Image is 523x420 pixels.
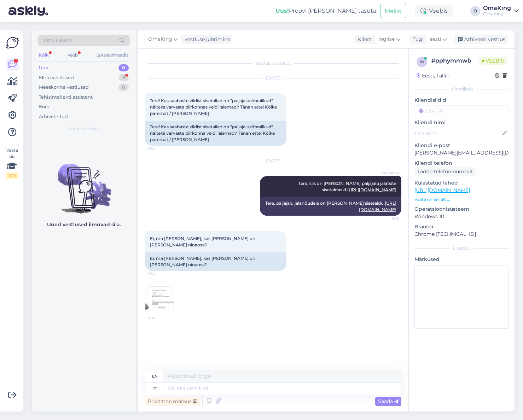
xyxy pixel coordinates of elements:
[486,58,504,64] font: Veebis
[413,36,424,42] font: Tugi
[39,104,49,109] font: Kõik
[299,181,397,192] font: tere, siis on [PERSON_NAME] paljajalu jalatsite sisetaldasid.
[414,105,509,116] input: Lisa silt
[39,113,68,119] font: Arhiveeritud
[392,216,399,221] font: 9:20
[265,200,385,206] font: Tere, paljajalu jalanõudele on [PERSON_NAME] sisetaldu.
[68,126,100,131] font: Uued vestlused
[431,57,435,64] font: #
[122,84,125,90] font: 0
[289,7,377,14] font: Proovi [PERSON_NAME] tasuta:
[68,52,78,58] font: Veeb
[380,4,406,18] button: Meilid
[150,256,256,267] font: Ei, ma [PERSON_NAME], kas [PERSON_NAME] on [PERSON_NAME] ninaosa?
[147,316,155,320] font: 11:36
[358,36,372,42] font: Klient
[483,5,511,11] font: OmaKing
[382,171,399,175] font: OmaKing
[378,36,395,42] font: Inglise
[147,272,155,276] font: 11:36
[414,160,452,166] font: Kliendi telefon
[44,37,72,43] font: Otsi kliente
[11,173,16,178] font: / 3
[266,75,281,81] font: [DATE]
[150,124,276,142] font: Tere! Kas saabaste vildist sisetallad on "paljajalusõbralikud", näiteks varvaste piirkonna veidi ...
[6,147,18,159] font: Vaata siia
[414,223,434,230] font: Brauser
[145,287,174,315] img: Manus
[153,386,157,391] font: jt
[435,57,471,64] font: pphymmwb
[39,94,93,100] font: Tehisintellekti assistent
[483,11,504,16] font: OmaKing
[483,5,519,17] a: OmaKingOmaKing
[414,142,450,148] font: Kliendi e-post
[122,65,125,70] font: 0
[47,221,121,228] font: Uued vestlused ilmuvad siia.
[150,236,256,247] font: Ei, ma [PERSON_NAME], kas [PERSON_NAME] on [PERSON_NAME] ninaosa?
[39,65,48,70] font: Uus
[385,8,402,14] font: Meilid
[429,7,448,14] font: Veebis
[148,398,192,404] font: Privaatne märkus
[414,231,476,237] font: Chrome [TECHNICAL_ID]
[422,72,449,79] font: Eesti, Tallin
[414,256,440,262] font: Märkused
[147,146,155,151] font: 11:52
[414,187,470,193] a: [URL][DOMAIN_NAME]
[430,36,441,42] font: eesti
[152,374,158,379] font: en
[415,129,501,137] input: Lisa nimi
[185,36,230,42] font: vestluse juhtimine
[347,187,396,192] a: [URL][DOMAIN_NAME]
[122,75,125,80] font: 8
[39,84,89,90] font: Meeskonna vestlused
[6,36,19,49] img: Askly logo
[414,213,444,220] font: Windows 10
[275,7,289,14] font: Uus!
[39,75,74,80] font: Minu vestlused
[266,158,281,163] font: [DATE]
[473,8,477,13] font: O
[150,98,278,116] font: Tere! Kas saabaste vildist sisetallad on "paljajalusõbralikud", näiteks varvaste piirkonnas veidi...
[414,197,450,202] font: Vaata lähemalt ...
[420,59,424,64] font: w
[414,119,446,126] font: Kliendi nimi
[39,52,49,58] font: Kõik
[414,206,469,212] font: Operatsioonisüsteem
[414,97,446,103] font: Kliendisildid
[32,151,136,215] img: Vestlusi pole
[378,398,393,404] font: Saada
[464,36,505,42] font: Arhiveeri vestlus
[97,52,129,58] font: Sotsiaalmeedia
[417,168,473,175] font: Taotle telefoninumbrit
[414,180,458,186] font: Külastatud lehed
[451,86,473,92] font: Kliendiinfo
[148,36,172,42] font: OmaKing
[8,173,11,178] font: 2
[453,245,470,251] font: Lisatasu
[255,60,291,66] font: Vestlus alustatud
